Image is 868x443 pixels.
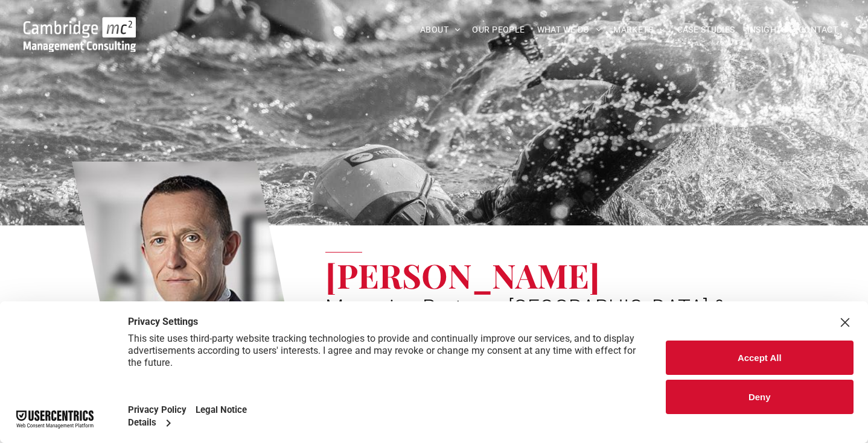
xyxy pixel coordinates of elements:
[607,20,671,39] a: MARKETS
[741,20,793,39] a: INSIGHTS
[531,20,608,39] a: WHAT WE DO
[24,19,136,31] a: Your Business Transformed | Cambridge Management Consulting
[414,20,467,39] a: ABOUT
[325,253,600,297] span: [PERSON_NAME]
[24,17,136,52] img: Cambridge MC Logo
[466,20,531,39] a: OUR PEOPLE
[325,295,727,348] span: Managing Partner - [GEOGRAPHIC_DATA] & [GEOGRAPHIC_DATA]
[72,160,302,394] a: Jason Jennings | Managing Partner - UK & Ireland
[671,20,741,39] a: CASE STUDIES
[793,20,844,39] a: CONTACT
